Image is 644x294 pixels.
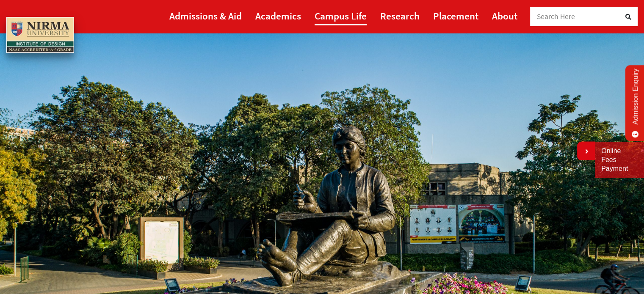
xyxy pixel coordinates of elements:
[537,12,575,21] span: Search Here
[255,6,301,25] a: Academics
[380,6,420,25] a: Research
[492,6,517,25] a: About
[6,17,74,53] img: main_logo
[169,6,242,25] a: Admissions & Aid
[433,6,478,25] a: Placement
[601,147,638,173] a: Online Fees Payment
[315,6,367,25] a: Campus Life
